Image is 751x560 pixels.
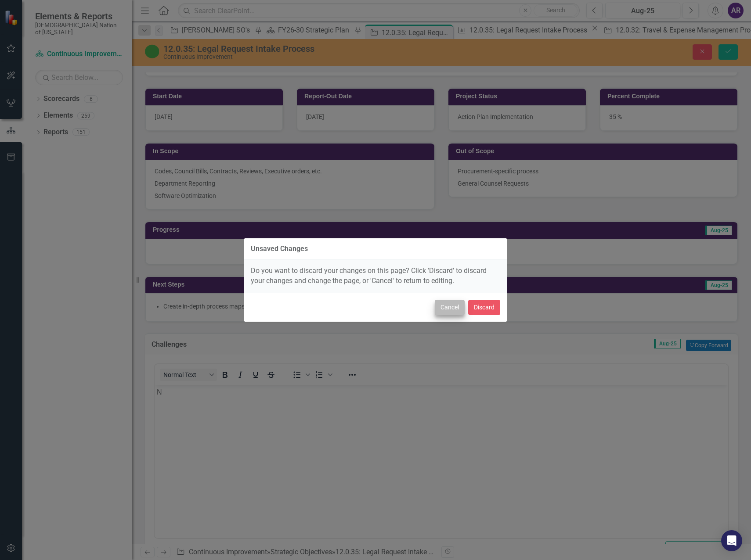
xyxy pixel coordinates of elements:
[2,2,571,13] p: N
[468,300,500,315] button: Discard
[721,530,742,551] div: Open Intercom Messenger
[251,245,308,253] div: Unsaved Changes
[244,259,507,293] div: Do you want to discard your changes on this page? Click 'Discard' to discard your changes and cha...
[435,300,465,315] button: Cancel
